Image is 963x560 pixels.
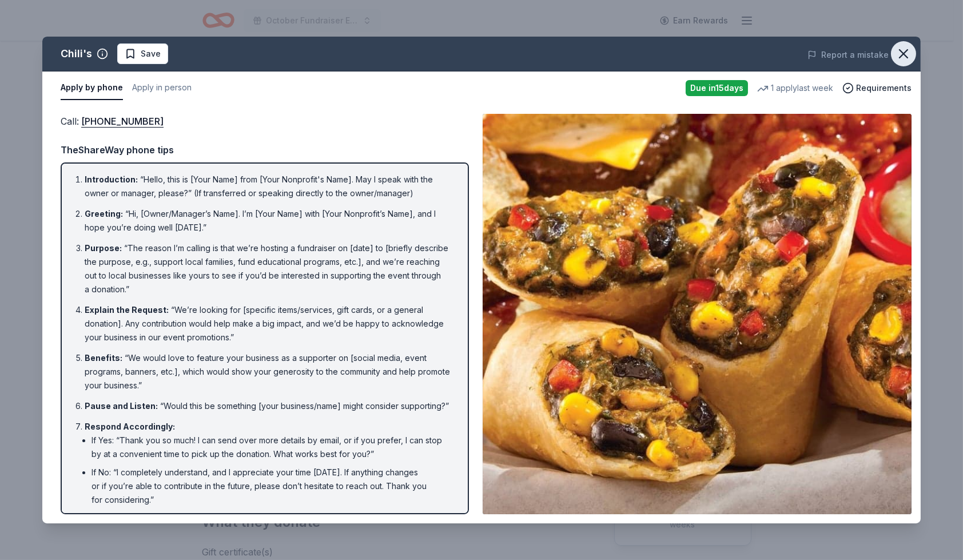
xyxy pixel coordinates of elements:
li: “The reason I’m calling is that we’re hosting a fundraiser on [date] to [briefly describe the pur... [85,241,452,296]
div: 1 apply last week [757,81,833,95]
button: Apply by phone [61,76,123,100]
li: “Hi, [Owner/Manager’s Name]. I’m [Your Name] with [Your Nonprofit’s Name], and I hope you’re doin... [85,207,452,235]
span: Purpose : [85,243,122,253]
span: Explain the Request : [85,305,169,315]
li: If No: “I completely understand, and I appreciate your time [DATE]. If anything changes or if you... [91,466,452,507]
img: Image for Chili's [483,114,912,514]
li: “Hello, this is [Your Name] from [Your Nonprofit's Name]. May I speak with the owner or manager, ... [85,173,452,200]
div: Chili's [61,45,92,63]
div: TheShareWay phone tips [61,142,469,157]
span: Greeting : [85,209,123,219]
div: Due in 15 days [686,80,748,96]
li: “Would this be something [your business/name] might consider supporting?” [85,399,452,413]
span: Save [141,47,161,61]
button: Report a mistake [807,48,889,62]
button: Apply in person [132,76,192,100]
button: Requirements [842,81,912,95]
span: Respond Accordingly : [85,422,175,431]
span: Requirements [856,81,912,95]
span: Benefits : [85,353,122,363]
li: “We’re looking for [specific items/services, gift cards, or a general donation]. Any contribution... [85,303,452,344]
li: “We would love to feature your business as a supporter on [social media, event programs, banners,... [85,351,452,392]
span: Call : [61,116,164,127]
a: [PHONE_NUMBER] [81,114,164,129]
button: Save [117,43,168,64]
span: Pause and Listen : [85,401,158,411]
span: Introduction : [85,174,138,184]
li: If Yes: “Thank you so much! I can send over more details by email, or if you prefer, I can stop b... [91,434,452,461]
